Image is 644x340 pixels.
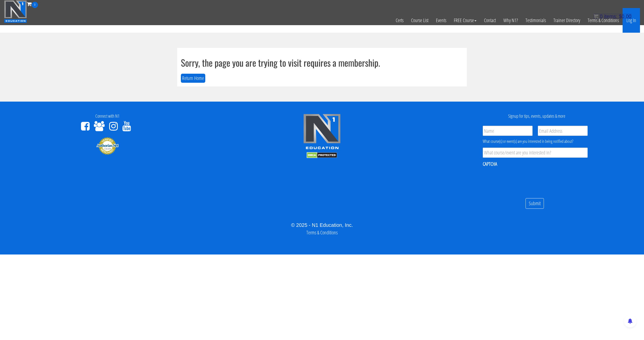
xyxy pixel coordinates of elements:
[450,8,480,33] a: FREE Course
[4,0,27,23] img: n1-education
[32,2,38,8] span: 0
[433,114,640,119] h4: Signup for tips, events, updates & more
[407,8,432,33] a: Course List
[306,229,338,236] a: Terms & Conditions
[483,126,533,136] input: Name
[526,198,544,209] input: Submit
[181,74,205,83] button: Return Home
[483,148,588,158] input: What course/event are you interested in?
[538,126,588,136] input: Email Address
[522,8,550,33] a: Testimonials
[619,14,622,19] span: $
[27,1,38,7] a: 0
[584,8,623,33] a: Terms & Conditions
[432,8,450,33] a: Events
[4,221,640,229] div: © 2025 - N1 Education, Inc.
[392,8,407,33] a: Certs
[600,14,602,19] span: 0
[96,137,119,155] img: Authorize.Net Merchant - Click to Verify
[483,138,588,144] div: What course(s) or event(s) are you interested in being notified about?
[593,14,598,19] img: icon11.png
[307,152,337,158] img: DMCA.com Protection Status
[483,171,559,190] iframe: reCAPTCHA
[619,14,631,19] bdi: 0.00
[181,58,463,68] h1: Sorry, the page you are trying to visit requires a membership.
[483,161,497,167] label: CAPTCHA
[480,8,500,33] a: Contact
[604,14,617,19] span: items:
[4,114,211,119] h4: Connect with N1
[593,14,631,19] a: 0 items: $0.00
[623,8,640,33] a: Log In
[500,8,522,33] a: Why N1?
[303,114,341,151] img: n1-edu-logo
[550,8,584,33] a: Trainer Directory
